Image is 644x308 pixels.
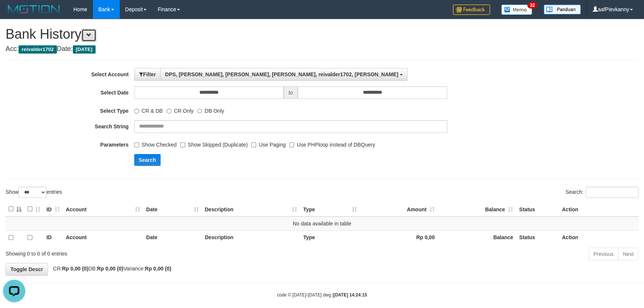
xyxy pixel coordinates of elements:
[167,109,171,113] input: CR Only
[97,266,123,272] strong: Rp 0,00 (0)
[134,109,139,113] input: CR & DB
[73,45,96,54] span: [DATE]
[559,202,638,216] th: Action
[167,105,194,115] label: CR Only
[6,27,638,42] h1: Bank History
[165,71,398,77] span: DPS, [PERSON_NAME], [PERSON_NAME], [PERSON_NAME], reivalder1702, [PERSON_NAME]
[44,230,63,244] th: ID
[618,248,638,260] a: Next
[6,263,48,276] a: Toggle Descr
[6,187,62,198] label: Show entries
[6,202,25,216] th: : activate to sort column descending
[3,3,25,25] button: Open LiveChat chat widget
[25,202,44,216] th: : activate to sort column ascending
[134,142,139,147] input: Show Checked
[516,202,559,216] th: Status
[251,142,256,147] input: Use Paging
[202,230,300,244] th: Description
[202,202,300,216] th: Description: activate to sort column ascending
[6,45,638,53] h4: Acc: Date:
[63,230,143,244] th: Account
[197,109,202,113] input: DB Only
[180,138,248,148] label: Show Skipped (Duplicate)
[360,202,438,216] th: Amount: activate to sort column ascending
[289,142,294,147] input: Use PHPloop instead of DBQuery
[300,202,360,216] th: Type: activate to sort column ascending
[143,230,202,244] th: Date
[145,266,171,272] strong: Rp 0,00 (0)
[334,292,367,298] strong: [DATE] 14:24:15
[438,230,516,244] th: Balance
[49,266,171,272] span: CR: DB: Variance:
[527,2,537,9] span: 32
[6,247,263,257] div: Showing 0 to 0 of 0 entries
[289,138,375,148] label: Use PHPloop instead of DBQuery
[438,202,516,216] th: Balance: activate to sort column ascending
[586,187,638,198] input: Search:
[160,68,408,81] button: DPS, [PERSON_NAME], [PERSON_NAME], [PERSON_NAME], reivalder1702, [PERSON_NAME]
[251,138,286,148] label: Use Paging
[277,292,367,298] small: code © [DATE]-[DATE] dwg |
[6,216,638,231] td: No data available in table
[19,187,46,198] select: Showentries
[62,266,88,272] strong: Rp 0,00 (0)
[589,248,618,260] a: Previous
[143,202,202,216] th: Date: activate to sort column ascending
[19,45,57,54] span: reivalder1702
[63,202,143,216] th: Account: activate to sort column ascending
[559,230,638,244] th: Action
[544,4,581,15] img: panduan.png
[566,187,638,198] label: Search:
[134,138,177,148] label: Show Checked
[360,230,438,244] th: Rp 0,00
[134,105,163,115] label: CR & DB
[501,4,532,15] img: Button%20Memo.svg
[134,68,161,81] button: Filter
[516,230,559,244] th: Status
[284,86,298,99] span: to
[6,4,62,15] img: MOTION_logo.png
[300,230,360,244] th: Type
[134,154,161,166] button: Search
[44,202,63,216] th: ID: activate to sort column ascending
[180,142,185,147] input: Show Skipped (Duplicate)
[453,4,490,15] img: Feedback.jpg
[197,105,224,115] label: DB Only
